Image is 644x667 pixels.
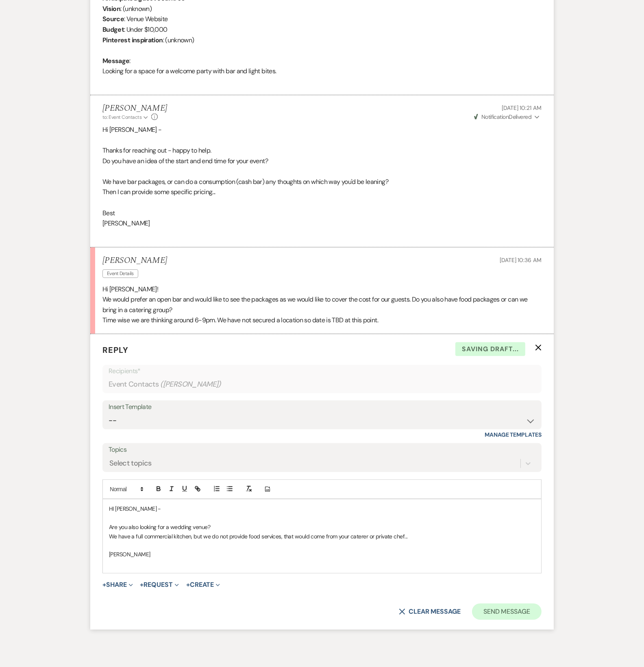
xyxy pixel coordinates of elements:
[109,504,535,513] p: HI [PERSON_NAME] -
[140,582,179,588] button: Request
[102,15,124,23] b: Source
[102,269,138,278] span: Event Details
[186,582,190,588] span: +
[109,532,535,541] p: We have a full commercial kitchen, but we do not provide food services, that would come from your...
[109,376,535,392] div: Event Contacts
[102,218,542,229] p: [PERSON_NAME]
[102,177,542,187] p: We have bar packages, or can do a consumption (cash bar) any thoughts on which way you'd be leaning?
[102,4,120,13] b: Vision
[102,256,167,266] h5: [PERSON_NAME]
[500,256,542,264] span: [DATE] 10:36 AM
[399,608,461,615] button: Clear message
[102,582,133,588] button: Share
[102,187,542,197] p: Then I can provide some specific pricing...
[102,103,167,114] h5: [PERSON_NAME]
[102,125,542,135] p: Hi [PERSON_NAME] -
[473,113,542,121] button: NotificationDelivered
[109,550,535,559] p: [PERSON_NAME]
[474,113,532,120] span: Delivered
[109,458,152,469] div: Select topics
[102,208,542,219] p: Best
[140,582,144,588] span: +
[102,25,124,34] b: Budget
[160,379,221,390] span: ( [PERSON_NAME] )
[481,113,509,120] span: Notification
[109,523,535,531] p: Are you also looking for a wedding venue?
[102,36,163,44] b: Pinterest inspiration
[485,431,542,438] a: Manage Templates
[102,156,542,166] p: Do you have an idea of the start and end time for your event?
[102,294,542,315] p: We would prefer an open bar and would like to see the packages as we would like to cover the cost...
[109,444,535,456] label: Topics
[102,582,106,588] span: +
[109,366,535,376] p: Recipients*
[102,57,130,65] b: Message
[109,401,535,413] div: Insert Template
[102,114,141,120] span: to: Event Contacts
[102,114,149,121] button: to: Event Contacts
[502,104,542,112] span: [DATE] 10:21 AM
[455,342,525,356] span: Saving draft...
[102,145,542,156] p: Thanks for reaching out - happy to help.
[102,345,128,355] span: Reply
[472,604,542,620] button: Send Message
[102,284,542,295] p: Hi [PERSON_NAME]!
[102,315,542,326] p: Time wise we are thinking around 6-9pm. We have not secured a location so date is TBD at this point.
[186,582,220,588] button: Create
